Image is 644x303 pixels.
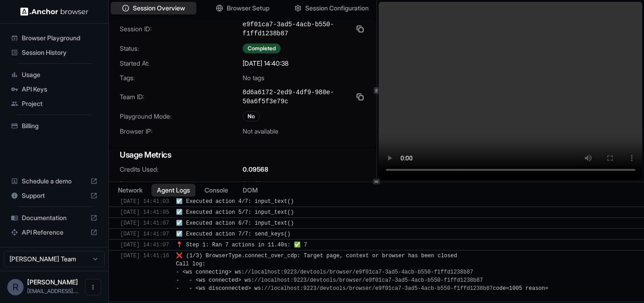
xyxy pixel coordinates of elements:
span: ☑️ Executed action 6/7: input_text() [176,220,294,226]
div: [DATE] 14:41:07 [120,219,169,227]
span: Credits Used: [120,165,243,174]
span: ​ [113,197,118,206]
a: //localhost:9223/devtools/browser/e9f01ca7-3ad5-4acb-b550-f1ffd1238b87 [264,285,493,292]
span: Session History [22,48,98,57]
span: 6m 49s [243,179,264,188]
span: Browser Playground [22,34,98,43]
span: Usage [22,70,98,79]
div: [DATE] 14:41:16 [120,252,169,301]
span: 8d6a6172-2ed9-4df9-980e-50a6f5f3e79c [243,88,351,106]
img: Anchor Logo [20,7,88,16]
div: Support [7,188,101,203]
span: e9f01ca7-3ad5-4acb-b550-f1ffd1238b87 [243,20,351,38]
div: No [243,111,260,121]
span: Browser Setup [227,4,269,13]
span: Session Configuration [305,4,369,13]
span: Not available [243,127,278,136]
div: Usage [7,67,101,82]
span: Schedule a demo [22,177,87,186]
span: ❌ (1/3) BrowserType.connect_over_cdp: Target page, context or browser has been closed Call log: -... [176,253,548,300]
div: R [7,279,24,295]
span: ​ [113,230,118,238]
span: Session Overview [133,4,185,13]
span: ​ [113,252,118,260]
span: Started At: [120,59,243,68]
span: Session ID: [120,24,243,34]
span: No tags [243,73,264,82]
span: 📍 Step 1: Ran 7 actions in 11.40s: ✅ 7 [176,242,307,248]
h3: Usage Metrics [120,149,366,161]
button: Open menu [85,279,101,295]
div: [DATE] 14:41:07 [120,230,169,238]
div: Session History [7,45,101,60]
span: rcfrias@gmail.com [27,288,78,294]
div: [DATE] 14:41:05 [120,208,169,216]
span: Support [22,191,87,200]
span: ​ [113,241,118,249]
span: Playground Mode: [120,112,243,121]
span: [DATE] 14:40:38 [243,59,288,68]
div: API Reference [7,225,101,240]
button: Console [199,184,234,197]
div: Completed [243,43,281,53]
span: Roberto Frias [27,278,78,286]
div: Documentation [7,211,101,225]
div: Schedule a demo [7,174,101,188]
span: Documentation [22,213,87,222]
span: ​ [113,219,118,227]
a: //localhost:9223/devtools/browser/e9f01ca7-3ad5-4acb-b550-f1ffd1238b87 [254,277,483,284]
span: API Keys [22,85,98,94]
button: DOM [237,184,263,197]
span: Status: [120,44,243,53]
span: Billing [22,121,98,130]
span: 0.09568 [243,165,268,174]
span: ☑️ Executed action 7/7: send_keys() [176,231,291,237]
div: [DATE] 14:41:03 [120,197,169,206]
div: API Keys [7,82,101,96]
div: Browser Playground [7,31,101,45]
span: Project [22,99,98,108]
span: ​ [113,208,118,216]
span: Tags: [120,73,243,82]
span: Browser IP: [120,127,243,136]
span: Duration: [120,179,243,188]
div: Project [7,96,101,111]
div: Billing [7,119,101,133]
div: [DATE] 14:41:07 [120,241,169,249]
span: API Reference [22,228,87,237]
a: //localhost:9223/devtools/browser/e9f01ca7-3ad5-4acb-b550-f1ffd1238b87 [244,269,473,275]
span: ☑️ Executed action 4/7: input_text() [176,198,294,205]
span: ☑️ Executed action 5/7: input_text() [176,209,294,216]
button: Agent Logs [151,184,195,197]
button: Network [112,184,148,197]
span: Team ID: [120,92,243,101]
